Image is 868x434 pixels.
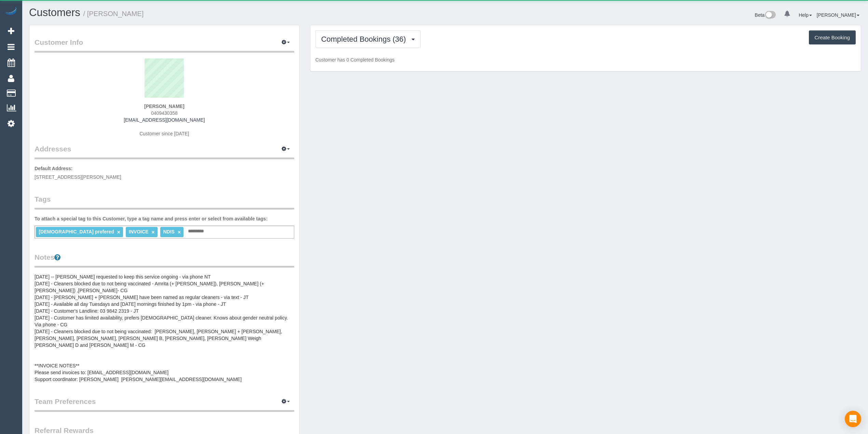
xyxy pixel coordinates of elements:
a: × [151,229,154,235]
img: New interface [764,11,776,20]
a: Beta [755,12,776,18]
label: To attach a special tag to this Customer, type a tag name and press enter or select from availabl... [35,215,268,222]
img: Automaid Logo [4,7,18,16]
span: NDIS [163,229,174,234]
span: [STREET_ADDRESS][PERSON_NAME] [35,174,121,180]
a: × [117,229,120,235]
span: 0409430358 [151,110,178,116]
div: Open Intercom Messenger [845,411,861,427]
pre: [DATE] -- [PERSON_NAME] requested to keep this service ongoing - via phone NT [DATE] - Cleaners b... [35,273,294,383]
span: Completed Bookings (36) [321,35,409,43]
a: × [178,229,181,235]
strong: [PERSON_NAME] [144,104,184,109]
a: Help [799,12,812,18]
legend: Notes [35,252,294,268]
legend: Tags [35,194,294,209]
legend: Customer Info [35,37,294,53]
button: Create Booking [809,30,856,45]
legend: Team Preferences [35,396,294,412]
a: Customers [29,6,80,18]
label: Default Address: [35,165,73,172]
small: / [PERSON_NAME] [83,10,144,17]
a: [PERSON_NAME] [817,12,859,18]
p: Customer has 0 Completed Bookings [315,56,856,63]
span: INVOICE [129,229,149,234]
span: Customer since [DATE] [139,131,189,136]
button: Completed Bookings (36) [315,30,421,48]
span: [DEMOGRAPHIC_DATA] prefered [39,229,114,234]
a: [EMAIL_ADDRESS][DOMAIN_NAME] [124,117,205,123]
